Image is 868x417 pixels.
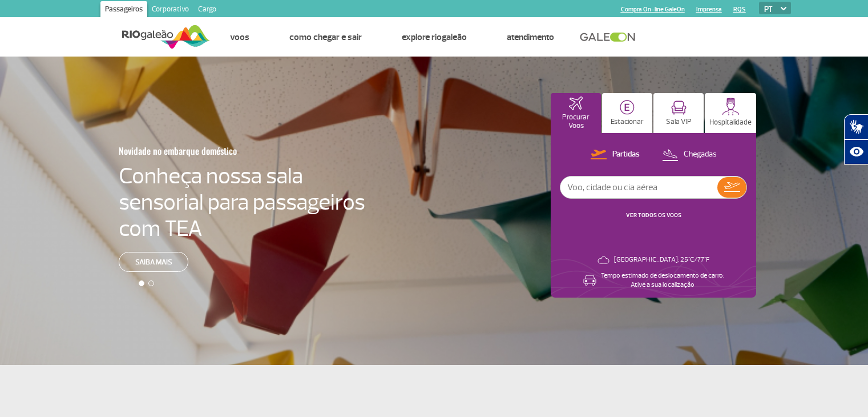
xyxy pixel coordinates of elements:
[587,147,643,162] button: Partidas
[119,163,365,242] h4: Conheça nossa sala sensorial para passageiros com TEA
[653,93,704,133] button: Sala VIP
[556,113,595,130] p: Procurar Voos
[684,149,717,160] p: Chegadas
[705,93,756,133] button: Hospitalidade
[601,271,724,290] p: Tempo estimado de deslocamento de carro: Ative a sua localização
[659,147,720,162] button: Chegadas
[696,6,722,13] a: Imprensa
[621,6,685,13] a: Compra On-line GaleOn
[844,114,868,139] button: Abrir tradutor de língua de sinais.
[569,97,583,110] img: airplaneHomeActive.svg
[230,31,249,43] a: Voos
[119,252,188,272] a: Saiba mais
[620,100,635,115] img: carParkingHome.svg
[507,31,554,43] a: Atendimento
[614,255,709,264] p: [GEOGRAPHIC_DATA]: 25°C/77°F
[611,118,644,126] p: Estacionar
[666,118,692,126] p: Sala VIP
[623,211,685,220] button: VER TODOS OS VOOS
[551,93,601,133] button: Procurar Voos
[289,31,362,43] a: Como chegar e sair
[602,93,652,133] button: Estacionar
[733,6,746,13] a: RQS
[671,101,687,115] img: vipRoom.svg
[402,31,467,43] a: Explore RIOgaleão
[709,118,752,127] p: Hospitalidade
[193,1,221,19] a: Cargo
[560,177,717,198] input: Voo, cidade ou cia aérea
[147,1,193,19] a: Corporativo
[626,211,681,219] a: VER TODOS OS VOOS
[612,149,640,160] p: Partidas
[100,1,147,19] a: Passageiros
[844,114,868,165] div: Plugin de acessibilidade da Hand Talk.
[844,139,868,165] button: Abrir recursos assistivos.
[119,139,309,163] h3: Novidade no embarque doméstico
[722,98,740,115] img: hospitality.svg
